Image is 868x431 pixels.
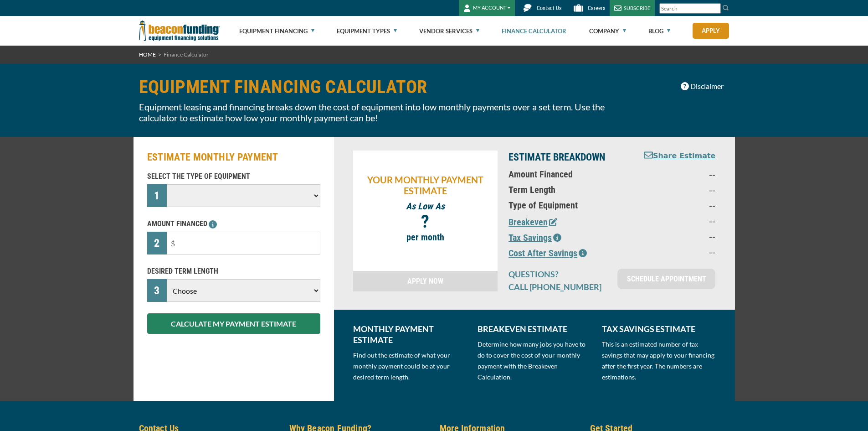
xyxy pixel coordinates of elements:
[502,16,566,46] a: Finance Calculator
[358,232,493,243] p: per month
[648,16,670,46] a: Blog
[478,339,591,383] p: Determine how many jobs you have to do to cover the cost of your monthly payment with the Breakev...
[358,174,493,196] p: YOUR MONTHLY PAYMENT ESTIMATE
[602,323,715,334] p: TAX SAVINGS ESTIMATE
[147,279,167,302] div: 3
[602,339,715,383] p: This is an estimated number of tax savings that may apply to your financing after the first year....
[147,171,320,182] p: SELECT THE TYPE OF EQUIPMENT
[139,16,220,46] img: Beacon Funding Corporation logo
[690,81,724,92] span: Disclaimer
[508,215,557,229] button: Breakeven
[147,313,320,334] button: CALCULATE MY PAYMENT ESTIMATE
[508,151,625,164] p: ESTIMATE BREAKDOWN
[508,231,561,244] button: Tax Savings
[478,323,591,334] p: BREAKEVEN ESTIMATE
[147,266,320,277] p: DESIRED TERM LENGTH
[636,215,715,226] p: --
[353,271,498,291] a: APPLY NOW
[139,78,629,97] h1: EQUIPMENT FINANCING CALCULATOR
[147,151,320,164] h2: ESTIMATE MONTHLY PAYMENT
[353,323,467,345] p: MONTHLY PAYMENT ESTIMATE
[239,16,314,46] a: Equipment Financing
[508,281,606,292] p: CALL [PHONE_NUMBER]
[419,16,479,46] a: Vendor Services
[337,16,397,46] a: Equipment Types
[353,350,467,383] p: Find out the estimate of what your monthly payment could be at your desired term length.
[693,23,729,39] a: Apply
[659,3,721,14] input: Search
[508,184,625,195] p: Term Length
[508,246,587,260] button: Cost After Savings
[636,184,715,195] p: --
[358,216,493,227] p: ?
[139,51,156,58] a: HOME
[644,151,716,162] button: Share Estimate
[167,232,320,254] input: $
[722,4,729,11] img: Search
[537,5,561,11] span: Contact Us
[617,269,715,289] a: SCHEDULE APPOINTMENT
[147,218,320,229] p: AMOUNT FINANCED
[636,246,715,257] p: --
[636,231,715,242] p: --
[711,5,719,12] a: Clear search text
[508,269,606,280] p: QUESTIONS?
[164,51,209,58] span: Finance Calculator
[147,232,167,254] div: 2
[147,184,167,207] div: 1
[508,169,625,180] p: Amount Financed
[636,200,715,211] p: --
[589,16,626,46] a: Company
[508,200,625,211] p: Type of Equipment
[675,78,729,95] button: Disclaimer
[358,201,493,212] p: As Low As
[636,169,715,180] p: --
[588,5,605,11] span: Careers
[139,101,629,123] p: Equipment leasing and financing breaks down the cost of equipment into low monthly payments over ...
